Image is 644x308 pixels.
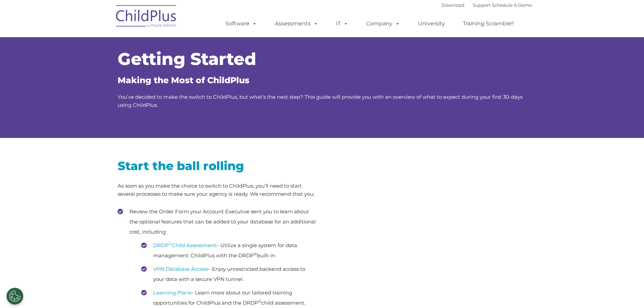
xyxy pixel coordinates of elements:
[118,75,249,85] span: Making the Most of ChildPlus
[258,299,261,304] sup: ©
[442,2,464,8] a: Download
[411,17,452,30] a: University
[6,288,23,305] button: Cookies Settings
[456,17,521,30] a: Training Scramble!!
[492,2,532,8] a: Schedule A Demo
[329,17,355,30] a: IT
[442,2,532,8] font: |
[141,240,317,261] li: – Utilize a single system for data management: ChildPlus with the DRDP built-in.
[153,289,191,296] a: Learning Plans
[118,158,317,173] h2: Start the ball rolling
[153,242,216,248] a: DRDP©Child Assessment
[359,17,407,30] a: Company
[473,2,491,8] a: Support
[169,241,172,246] sup: ©
[118,49,256,69] span: Getting Started
[254,252,257,256] sup: ©
[141,264,317,284] li: – Enjoy unrestricted backend access to your data with a secure VPN tunnel.
[153,266,208,272] a: VPN Database Access
[118,182,317,198] p: As soon as you make the choice to switch to ChildPlus, you’ll need to start several processes to ...
[113,0,180,34] img: ChildPlus by Procare Solutions
[268,17,325,30] a: Assessments
[219,17,264,30] a: Software
[118,94,523,108] span: You’ve decided to make the switch to ChildPlus, but what’s the next step? This guide will provide...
